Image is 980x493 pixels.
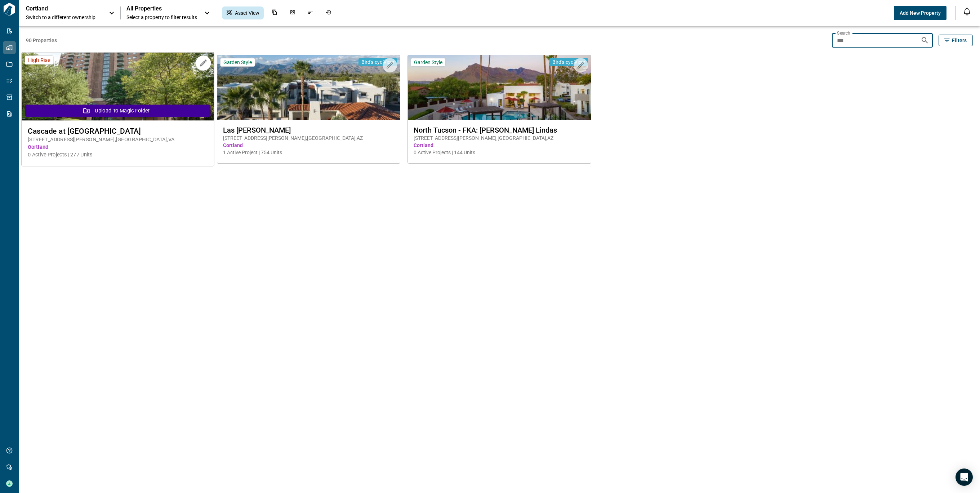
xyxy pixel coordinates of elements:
span: Switch to a different ownership [26,14,102,21]
span: Bird's-eye View [552,59,585,65]
span: Cascade at [GEOGRAPHIC_DATA] [28,126,208,136]
span: Filters [952,37,967,44]
span: High Rise [28,57,50,63]
span: Garden Style [223,59,252,66]
span: Add New Property [900,9,941,17]
img: property-asset [217,55,400,120]
p: Cortland [26,5,91,12]
div: Photos [285,6,300,19]
span: Las [PERSON_NAME] [223,126,395,134]
span: [STREET_ADDRESS][PERSON_NAME] , [GEOGRAPHIC_DATA] , VA [28,136,208,143]
button: Search properties [918,33,932,48]
span: 0 Active Projects | 277 Units [28,151,208,159]
button: Open notification feed [961,6,973,17]
span: 90 Properties [26,37,829,44]
img: property-asset [408,55,591,120]
span: North Tucson - FKA: [PERSON_NAME] Lindas [414,126,585,134]
div: Open Intercom Messenger [955,468,973,486]
div: Asset View [222,6,264,19]
label: Search [837,30,850,36]
span: Garden Style [414,59,442,66]
div: Job History [321,6,336,19]
span: Select a property to filter results [126,14,197,21]
button: Add New Property [894,6,946,20]
span: Cortland [414,142,585,149]
button: Upload to Magic Folder [25,105,210,117]
button: Filters [939,35,973,46]
span: Bird's-eye View [361,59,394,65]
span: Asset View [235,9,259,17]
span: 0 Active Projects | 144 Units [414,149,585,156]
span: Cortland [28,143,208,151]
div: Issues & Info [303,6,318,19]
span: [STREET_ADDRESS][PERSON_NAME] , [GEOGRAPHIC_DATA] , AZ [223,134,395,142]
span: All Properties [126,5,197,12]
span: [STREET_ADDRESS][PERSON_NAME] , [GEOGRAPHIC_DATA] , AZ [414,134,585,142]
div: Documents [267,6,282,19]
img: property-asset [22,53,214,121]
span: Cortland [223,142,395,149]
span: 1 Active Project | 754 Units [223,149,395,156]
